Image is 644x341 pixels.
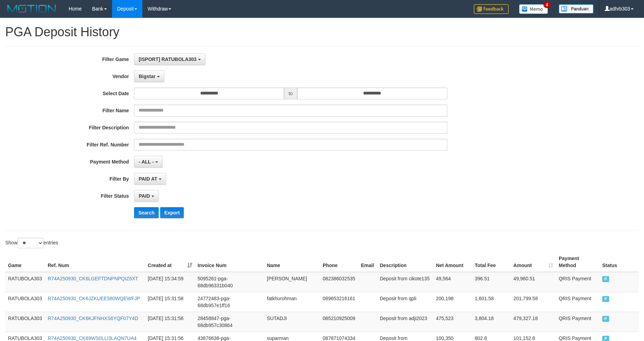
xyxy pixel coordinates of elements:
[195,312,264,332] td: 28458847-pga-68db957c30864
[139,159,154,165] span: - ALL -
[145,252,195,272] th: Created at: activate to sort column ascending
[433,252,472,272] th: Net Amount
[48,316,138,321] a: R74A250930_CK6KJFNHXS6YQF07Y4D
[602,296,609,302] span: PAID
[264,252,320,272] th: Name
[433,272,472,292] td: 49,564
[264,292,320,312] td: fatkhurohman
[474,4,509,14] img: Feedback.jpg
[139,193,150,199] span: PAID
[472,272,511,292] td: 396.51
[48,335,136,341] a: R74A250930_CK69WS0LLI3LAQN7UA4
[5,238,58,248] label: Show entries
[145,312,195,332] td: [DATE] 15:31:56
[377,292,433,312] td: Deposit from qpli
[145,292,195,312] td: [DATE] 15:31:58
[17,238,44,248] select: Showentries
[556,312,599,332] td: QRIS Payment
[519,4,548,14] img: Button%20Memo.svg
[45,252,145,272] th: Ref. Num
[320,252,358,272] th: Phone
[511,312,556,332] td: 479,327.18
[556,272,599,292] td: QRIS Payment
[320,292,358,312] td: 089653216161
[472,312,511,332] td: 3,804.18
[284,88,297,99] span: to
[511,292,556,312] td: 201,799.58
[602,316,609,322] span: PAID
[543,2,551,8] span: 4
[195,272,264,292] td: 5095261-pga-68db96331b040
[139,56,196,62] span: [ISPORT] RATUBOLA303
[48,276,138,281] a: R74A250930_CK6LGEFTDNPNPQIZ6XT
[599,252,639,272] th: Status
[511,252,556,272] th: Amount: activate to sort column ascending
[320,272,358,292] td: 082386032535
[139,176,157,182] span: PAID AT
[195,252,264,272] th: Invoice Num
[5,252,45,272] th: Game
[377,252,433,272] th: Description
[433,312,472,332] td: 475,523
[264,272,320,292] td: [PERSON_NAME]
[358,252,377,272] th: Email
[5,292,45,312] td: RATUBOLA303
[264,312,320,332] td: SUTADJI
[5,272,45,292] td: RATUBOLA303
[433,292,472,312] td: 200,198
[320,312,358,332] td: 085210925009
[134,53,205,65] button: [ISPORT] RATUBOLA303
[5,3,58,14] img: MOTION_logo.png
[134,173,166,185] button: PAID AT
[134,190,158,202] button: PAID
[511,272,556,292] td: 49,960.51
[139,74,155,79] span: Bigstar
[602,276,609,282] span: PAID
[556,292,599,312] td: QRIS Payment
[472,252,511,272] th: Total Fee
[377,312,433,332] td: Deposit from adji2023
[134,156,162,168] button: - ALL -
[472,292,511,312] td: 1,601.58
[5,25,639,39] h1: PGA Deposit History
[134,207,159,218] button: Search
[160,207,184,218] button: Export
[195,292,264,312] td: 24772483-pga-68db957e1ff16
[377,272,433,292] td: Deposit from cikote135
[134,70,164,82] button: Bigstar
[48,296,140,301] a: R74A250930_CK6JZKUEE580WQEWFJP
[559,4,594,14] img: panduan.png
[556,252,599,272] th: Payment Method
[145,272,195,292] td: [DATE] 15:34:59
